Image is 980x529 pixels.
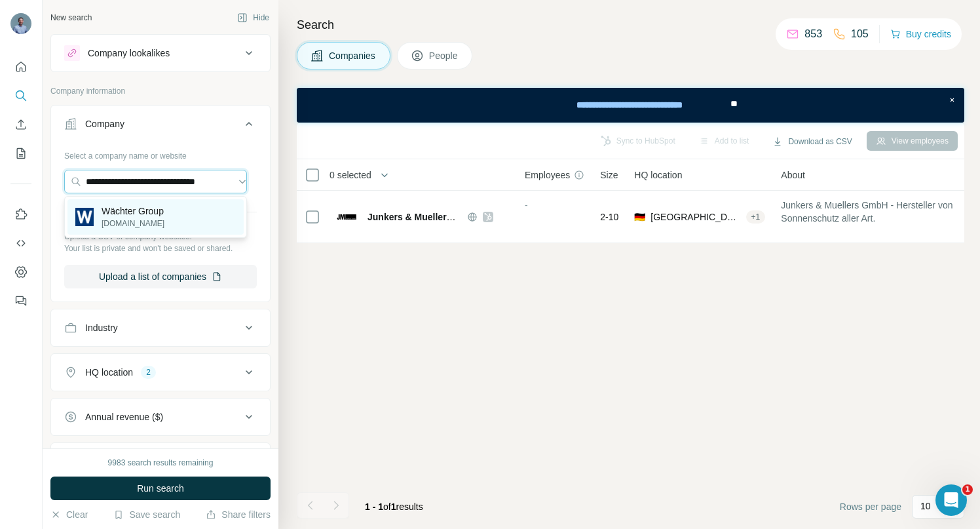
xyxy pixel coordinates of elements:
[10,55,31,79] button: Quick start
[297,88,964,123] iframe: Banner
[10,113,31,136] button: Enrich CSV
[600,168,618,182] span: Size
[383,501,391,512] span: of
[634,168,682,182] span: HQ location
[781,199,975,225] span: Junkers & Muellers GmbH - Hersteller von Sonnenschutz aller Art.
[391,501,396,512] span: 1
[50,85,271,97] p: Company information
[429,49,459,62] span: People
[51,357,270,388] button: HQ location2
[650,210,740,224] span: [GEOGRAPHIC_DATA], [GEOGRAPHIC_DATA]
[336,206,357,227] img: Logo of Junkers & Muellers GmbH
[102,218,164,229] p: [DOMAIN_NAME]
[10,289,31,313] button: Feedback
[228,8,278,28] button: Hide
[64,265,257,288] button: Upload a list of companies
[365,501,423,512] span: results
[206,508,271,521] button: Share filters
[10,84,31,108] button: Search
[51,446,270,477] button: Employees (size)
[51,37,270,69] button: Company lookalikes
[297,16,964,34] h4: Search
[85,117,124,130] div: Company
[50,508,88,521] button: Clear
[600,210,618,224] span: 2-10
[50,12,92,24] div: New search
[329,49,377,62] span: Companies
[330,168,371,182] span: 0 selected
[763,132,861,151] button: Download as CSV
[88,47,170,60] div: Company lookalikes
[634,210,645,224] span: 🇩🇪
[365,501,383,512] span: 1 - 1
[920,500,931,513] p: 10
[51,312,270,343] button: Industry
[113,508,180,521] button: Save search
[102,205,164,218] p: Wächter Group
[367,212,481,222] span: Junkers & Muellers GmbH
[851,26,869,42] p: 105
[85,410,163,423] div: Annual revenue ($)
[10,142,31,165] button: My lists
[525,200,528,210] span: -
[64,145,257,162] div: Select a company name or website
[137,482,184,495] span: Run search
[85,366,133,379] div: HQ location
[10,13,31,34] img: Avatar
[141,366,156,378] div: 2
[10,260,31,284] button: Dashboard
[10,203,31,226] button: Use Surfe on LinkedIn
[85,321,118,334] div: Industry
[840,500,901,513] span: Rows per page
[781,168,805,182] span: About
[50,477,271,500] button: Run search
[51,108,270,145] button: Company
[108,457,214,469] div: 9983 search results remaining
[525,168,570,182] span: Employees
[64,243,257,254] p: Your list is private and won't be saved or shared.
[890,25,951,43] button: Buy credits
[962,484,973,495] span: 1
[804,26,822,42] p: 853
[75,208,94,226] img: Wächter Group
[746,211,766,223] div: + 1
[51,401,270,433] button: Annual revenue ($)
[10,231,31,255] button: Use Surfe API
[935,484,967,516] iframe: Intercom live chat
